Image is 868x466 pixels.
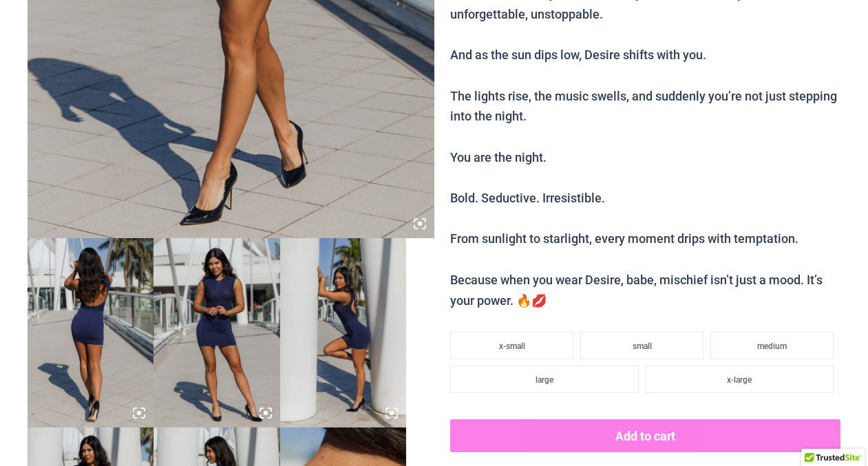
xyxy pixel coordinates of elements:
[727,375,752,385] span: x-large
[757,341,787,351] span: medium
[450,332,573,359] li: x-small
[499,341,525,351] span: x-small
[536,375,553,385] span: large
[646,366,834,393] li: x-large
[28,238,154,427] img: Desire Me Navy 5192 Dress
[280,238,406,427] img: Desire Me Navy 5192 Dress
[450,419,840,452] button: Add to cart
[633,341,652,351] span: small
[580,332,703,359] li: small
[154,238,279,427] img: Desire Me Navy 5192 Dress
[450,366,638,393] li: large
[710,332,834,359] li: medium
